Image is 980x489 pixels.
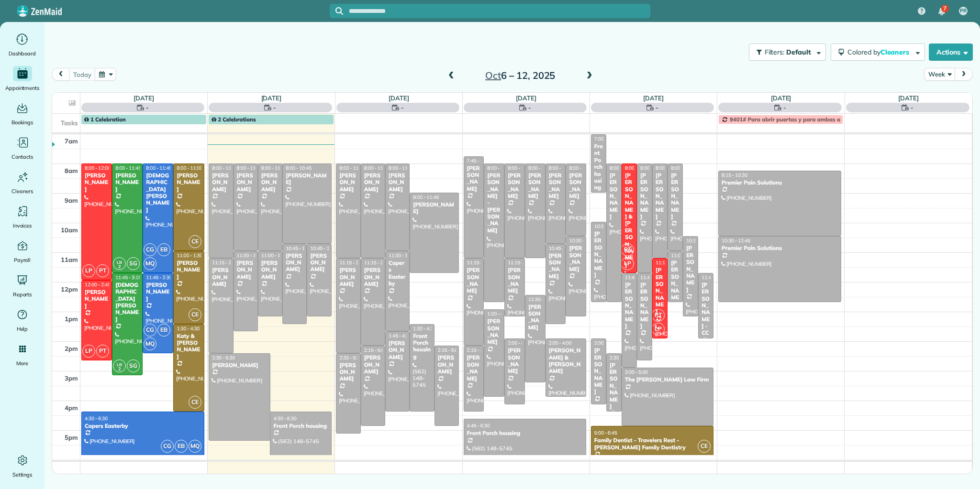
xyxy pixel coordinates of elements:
button: Filters: Default [749,43,826,61]
span: 2:00 - 4:15 [508,340,531,346]
span: 7 [943,5,947,12]
span: - [783,103,786,112]
svg: Focus search [335,7,343,15]
span: 10:45 - 1:15 [310,245,336,251]
span: 8:00 - 12:45 [487,165,513,171]
a: Filters: Default [744,43,826,61]
span: 11:00 - 1:45 [237,252,263,259]
span: PT [621,243,634,256]
div: [DEMOGRAPHIC_DATA][PERSON_NAME] [145,172,170,213]
a: Reports [4,272,41,299]
span: 11:45 - 3:15 [115,274,141,281]
span: CE [189,396,201,409]
span: 8:00 - 10:45 [549,165,575,171]
span: 8:00 - 11:15 [508,165,534,171]
span: 8:00 - 11:15 [364,165,390,171]
div: [PERSON_NAME] [548,172,563,200]
div: [PERSON_NAME] [437,354,456,375]
span: - [401,103,404,112]
span: 2:15 - 4:30 [467,347,490,353]
span: 8:00 - 11:00 [261,165,287,171]
span: PT [96,264,109,277]
span: CE [698,440,711,453]
div: Premier Pain Solutions [721,245,838,251]
span: 11:45 - 2:45 [640,274,666,281]
div: [PERSON_NAME] [568,172,583,200]
div: [PERSON_NAME] [310,252,328,273]
span: 8:00 - 11:00 [237,165,263,171]
span: 8:00 - 11:15 [339,165,365,171]
div: [PERSON_NAME] [115,172,140,193]
span: - [146,103,149,112]
div: [PERSON_NAME] [467,165,481,193]
div: Front Porch housing [467,430,584,436]
span: 12:30 - 3:30 [528,296,554,303]
span: 10am [61,226,78,234]
a: [DATE] [771,94,791,102]
span: 11:15 - 2:00 [656,260,681,266]
div: [PERSON_NAME] [176,260,201,280]
span: PT [652,309,665,322]
span: 1pm [65,315,78,323]
span: 2 Celebrations [212,116,256,123]
span: - [528,103,531,112]
span: 7:00 - 9:00 [594,136,617,142]
a: Payroll [4,238,41,265]
a: [DATE] [389,94,409,102]
div: [PERSON_NAME] [84,172,109,193]
span: Colored by [847,48,913,56]
div: [PERSON_NAME] & [PERSON_NAME] [624,172,634,268]
div: [PERSON_NAME] [388,172,407,193]
span: 11:45 - 3:00 [625,274,651,281]
div: The [PERSON_NAME] Law Firm [624,376,711,383]
div: [PERSON_NAME] [212,267,230,287]
span: 11:45 - 2:30 [146,274,172,281]
span: 10:30 - 1:15 [686,238,712,244]
span: CG [144,243,156,256]
span: 4:30 - 6:30 [85,415,108,422]
div: [PERSON_NAME] [236,260,255,280]
span: 8:00 - 11:45 [146,165,172,171]
span: CG [144,324,156,337]
div: [PERSON_NAME] [594,230,603,279]
div: [PERSON_NAME] [339,172,357,193]
span: LB [117,260,122,265]
span: 11:45 - 2:00 [702,274,727,281]
div: [PERSON_NAME] [528,172,543,200]
div: [PERSON_NAME] [84,289,109,309]
div: [PERSON_NAME] [670,260,680,308]
div: [PERSON_NAME] [467,354,481,382]
div: [PERSON_NAME] [339,267,357,287]
span: 8am [65,167,78,174]
span: 5pm [65,434,78,441]
div: [PERSON_NAME] [487,318,501,346]
span: 12:00 - 2:45 [85,282,111,288]
button: prev [52,68,70,81]
span: 11:00 - 1:15 [261,252,287,259]
div: [PERSON_NAME] - [PERSON_NAME] [487,172,501,234]
div: [PERSON_NAME] [640,172,649,220]
span: 7:45 - 11:15 [467,158,493,164]
span: LP [82,264,95,277]
div: [PERSON_NAME] [339,362,357,382]
div: [PERSON_NAME] [212,362,267,369]
span: - [656,103,658,112]
span: 10:45 - 1:30 [286,245,312,251]
span: Filters: [765,48,785,56]
span: MQ [189,440,201,453]
span: 9401# Para abrir puertas y para ambas alarmas oficinas y [730,116,885,123]
div: [PERSON_NAME] & [PERSON_NAME] [548,347,584,375]
div: [PERSON_NAME] [364,172,382,193]
span: 4pm [65,404,78,412]
a: Contacts [4,135,41,162]
div: [PERSON_NAME] [655,267,665,315]
span: Reports [13,290,32,299]
span: 11:15 - 1:15 [508,260,534,266]
span: 11:00 - 12:45 [671,252,700,259]
span: PT [96,345,109,358]
span: Payroll [14,255,31,265]
span: 8:00 - 11:15 [656,165,681,171]
div: [PERSON_NAME] [507,172,522,200]
span: MQ [144,337,156,350]
div: [PERSON_NAME] [236,172,255,193]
